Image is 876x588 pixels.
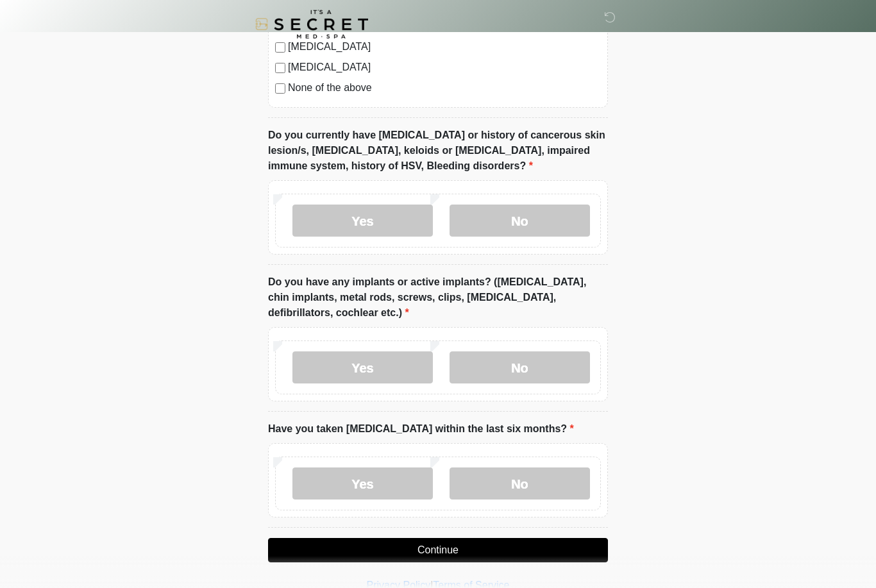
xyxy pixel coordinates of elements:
[288,60,601,75] label: [MEDICAL_DATA]
[450,467,590,500] label: No
[255,10,368,38] img: It's A Secret Med Spa Logo
[268,421,574,437] label: Have you taken [MEDICAL_DATA] within the last six months?
[292,205,433,237] label: Yes
[450,205,590,237] label: No
[275,63,285,73] input: [MEDICAL_DATA]
[268,538,608,562] button: Continue
[275,83,285,94] input: None of the above
[288,80,601,96] label: None of the above
[292,467,433,500] label: Yes
[450,351,590,383] label: No
[292,351,433,383] label: Yes
[268,274,608,321] label: Do you have any implants or active implants? ([MEDICAL_DATA], chin implants, metal rods, screws, ...
[268,128,608,174] label: Do you currently have [MEDICAL_DATA] or history of cancerous skin lesion/s, [MEDICAL_DATA], keloi...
